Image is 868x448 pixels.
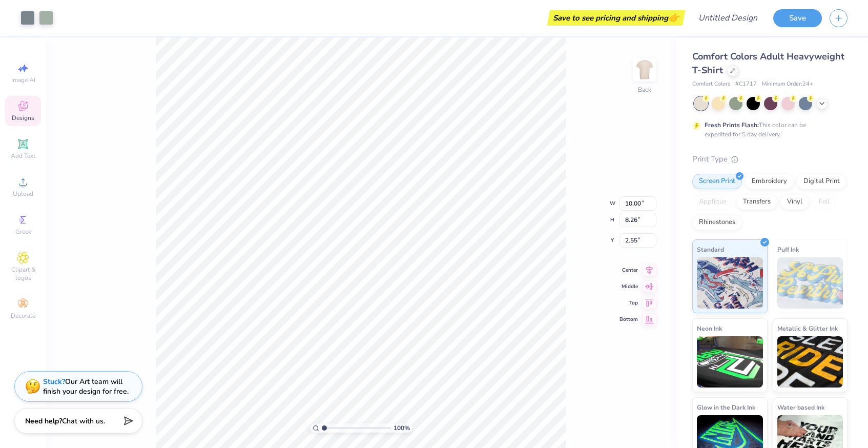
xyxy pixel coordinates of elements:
[550,10,683,26] div: Save to see pricing and shipping
[43,377,65,386] strong: Stuck?
[11,76,35,84] span: Image AI
[692,194,733,210] div: Applique
[705,121,759,129] strong: Fresh Prints Flash:
[735,80,757,89] span: # C1717
[619,283,638,290] span: Middle
[697,402,755,413] span: Glow in the Dark Ink
[777,244,799,255] span: Puff Ink
[619,299,638,307] span: Top
[619,267,638,274] span: Center
[697,323,722,334] span: Neon Ink
[697,244,724,255] span: Standard
[697,336,763,388] img: Neon Ink
[736,194,777,210] div: Transfers
[812,194,836,210] div: Foil
[762,80,813,89] span: Minimum Order: 24 +
[668,11,679,24] span: 👉
[15,228,31,236] span: Greek
[11,312,35,320] span: Decorate
[13,190,33,198] span: Upload
[12,114,34,122] span: Designs
[797,174,846,189] div: Digital Print
[777,336,843,388] img: Metallic & Glitter Ink
[780,194,809,210] div: Vinyl
[5,266,41,282] span: Clipart & logos
[25,416,62,426] strong: Need help?
[638,85,651,94] div: Back
[634,59,655,80] img: Back
[697,257,763,309] img: Standard
[777,402,824,413] span: Water based Ink
[619,316,638,323] span: Bottom
[773,9,822,27] button: Save
[692,215,742,230] div: Rhinestones
[43,377,129,396] div: Our Art team will finish your design for free.
[705,120,831,139] div: This color can be expedited for 5 day delivery.
[62,416,105,426] span: Chat with us.
[745,174,794,189] div: Embroidery
[394,423,410,433] span: 100 %
[777,257,843,309] img: Puff Ink
[692,50,844,76] span: Comfort Colors Adult Heavyweight T-Shirt
[692,153,848,165] div: Print Type
[690,8,766,28] input: Untitled Design
[692,80,730,89] span: Comfort Colors
[692,174,742,189] div: Screen Print
[777,323,838,334] span: Metallic & Glitter Ink
[11,152,35,160] span: Add Text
